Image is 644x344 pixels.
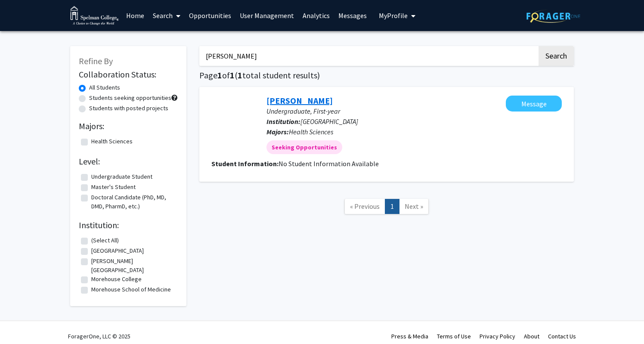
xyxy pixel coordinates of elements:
label: Undergraduate Student [91,172,152,181]
h2: Institution: [79,220,178,230]
a: Contact Us [548,332,576,340]
label: Students seeking opportunities [89,93,171,102]
span: « Previous [350,202,380,211]
label: Morehouse School of Medicine [91,285,171,294]
a: Analytics [298,0,334,31]
button: Search [539,46,574,66]
a: [PERSON_NAME] [266,95,333,106]
span: Health Sciences [289,127,333,136]
span: Refine By [79,56,113,66]
input: Search Keywords [199,46,537,66]
label: All Students [89,83,120,92]
b: Majors: [266,127,289,136]
a: Press & Media [391,332,428,340]
b: Student Information: [211,159,279,168]
mat-chip: Seeking Opportunities [266,140,342,154]
iframe: Chat [6,305,37,338]
a: Opportunities [185,0,235,31]
nav: Page navigation [199,190,574,225]
span: 1 [230,70,235,81]
label: Students with posted projects [89,104,168,113]
a: User Management [235,0,298,31]
span: No Student Information Available [279,159,379,168]
a: Next Page [399,199,429,214]
a: About [524,332,539,340]
h2: Majors: [79,121,178,131]
label: (Select All) [91,236,119,245]
a: Privacy Policy [480,332,515,340]
label: Health Sciences [91,137,133,146]
a: Messages [334,0,371,31]
a: Home [122,0,149,31]
h2: Level: [79,156,178,167]
span: 1 [238,70,242,81]
span: My Profile [379,11,408,20]
h2: Collaboration Status: [79,69,178,80]
span: Next » [405,202,423,211]
button: Message Avery Pratt [506,96,562,112]
span: [GEOGRAPHIC_DATA] [300,117,358,126]
label: Morehouse College [91,275,142,284]
img: Spelman College Logo [70,6,119,25]
label: [PERSON_NAME][GEOGRAPHIC_DATA] [91,257,176,275]
a: 1 [385,199,399,214]
a: Terms of Use [437,332,471,340]
h1: Page of ( total student results) [199,70,574,81]
a: Previous Page [344,199,385,214]
span: 1 [217,70,222,81]
b: Institution: [266,117,300,126]
label: Doctoral Candidate (PhD, MD, DMD, PharmD, etc.) [91,193,176,211]
span: Undergraduate, First-year [266,107,340,115]
label: Master's Student [91,183,136,192]
img: ForagerOne Logo [526,9,580,23]
a: Search [149,0,185,31]
label: [GEOGRAPHIC_DATA] [91,246,144,255]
